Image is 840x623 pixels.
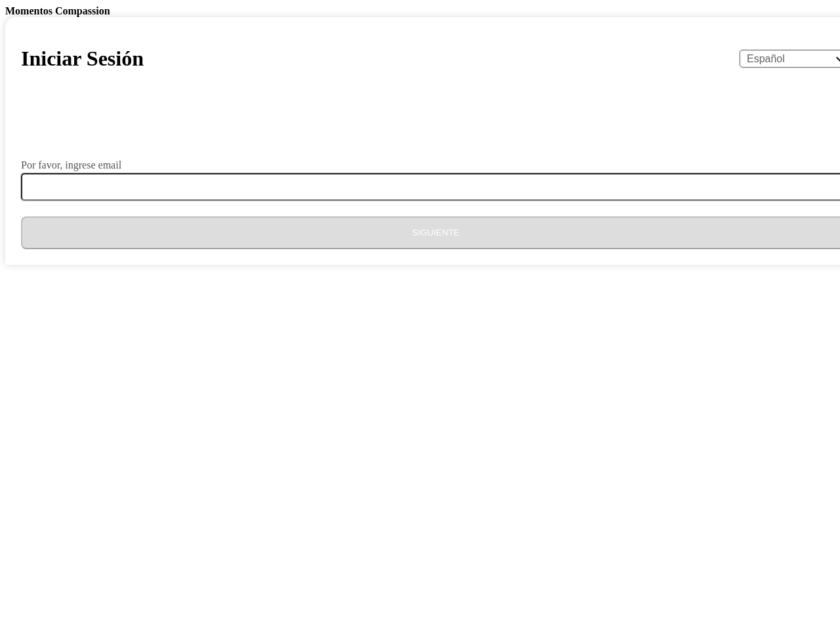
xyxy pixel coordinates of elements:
[5,5,110,16] b: Momentos Compassion
[21,160,121,171] label: Por favor, ingrese email
[21,47,144,71] h1: Iniciar Sesión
